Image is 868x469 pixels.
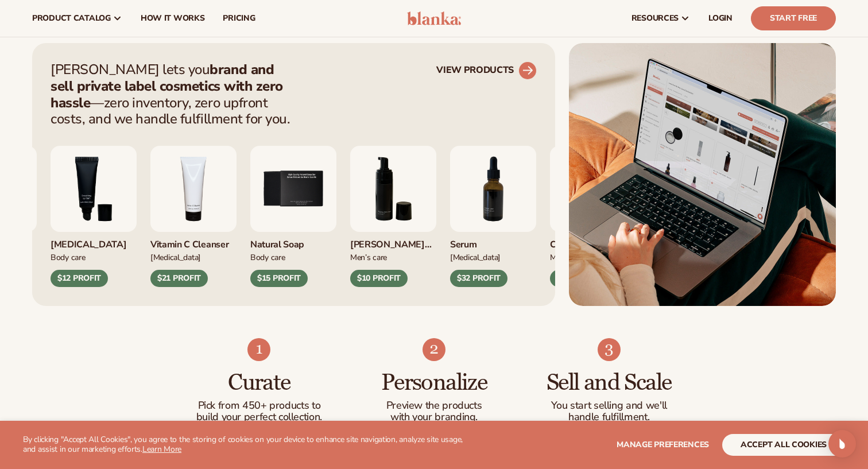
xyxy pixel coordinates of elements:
[195,400,324,423] p: Pick from 450+ products to build your perfect collection.
[250,270,308,287] div: $15 PROFIT
[51,60,283,112] strong: brand and sell private label cosmetics with zero hassle
[617,434,709,456] button: Manage preferences
[195,370,324,396] h3: Curate
[450,270,507,287] div: $32 PROFIT
[450,251,536,263] div: [MEDICAL_DATA]
[250,146,336,232] img: Nature bar of soap.
[250,251,336,263] div: Body Care
[150,251,237,263] div: [MEDICAL_DATA]
[370,370,499,396] h3: Personalize
[350,146,436,287] div: 6 / 9
[51,146,137,232] img: Smoothing lip balm.
[550,251,636,263] div: Makeup
[828,430,856,458] div: Open Intercom Messenger
[450,232,536,251] div: Serum
[250,146,336,287] div: 5 / 9
[722,434,845,456] button: accept all cookies
[350,146,436,232] img: Foaming beard wash.
[598,338,621,361] img: Shopify Image 6
[550,146,636,287] div: 8 / 9
[32,14,111,23] span: product catalog
[247,338,270,361] img: Shopify Image 4
[708,14,733,23] span: LOGIN
[436,61,537,80] a: VIEW PRODUCTS
[350,251,436,263] div: Men’s Care
[150,146,237,232] img: Vitamin c cleanser.
[550,270,607,287] div: $14 PROFIT
[544,412,673,423] p: handle fulfillment.
[751,6,836,30] a: Start Free
[51,251,137,263] div: Body Care
[142,444,181,455] a: Learn More
[550,232,636,251] div: Cream Lipstick
[23,435,471,455] p: By clicking "Accept All Cookies", you agree to the storing of cookies on your device to enhance s...
[350,232,436,251] div: [PERSON_NAME] Wash
[51,232,137,251] div: [MEDICAL_DATA]
[150,146,237,287] div: 4 / 9
[550,146,636,232] img: Luxury cream lipstick.
[150,232,237,251] div: Vitamin C Cleanser
[51,270,108,287] div: $12 PROFIT
[569,43,836,306] img: Shopify Image 2
[51,61,297,127] p: [PERSON_NAME] lets you —zero inventory, zero upfront costs, and we handle fulfillment for you.
[370,412,499,423] p: with your branding.
[544,370,673,396] h3: Sell and Scale
[150,270,208,287] div: $21 PROFIT
[617,439,709,450] span: Manage preferences
[450,146,536,287] div: 7 / 9
[370,400,499,412] p: Preview the products
[450,146,536,232] img: Collagen and retinol serum.
[423,338,445,361] img: Shopify Image 5
[141,14,205,23] span: How It Works
[250,232,336,251] div: Natural Soap
[407,11,462,25] img: logo
[223,14,255,23] span: pricing
[51,146,137,287] div: 3 / 9
[350,270,408,287] div: $10 PROFIT
[544,400,673,412] p: You start selling and we'll
[631,14,679,23] span: resources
